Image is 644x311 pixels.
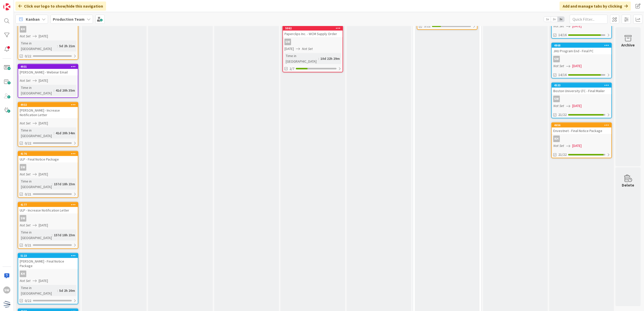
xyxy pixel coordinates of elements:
span: 2x [551,17,558,22]
div: SW [20,215,26,222]
div: Time in [GEOGRAPHIC_DATA] [20,178,52,190]
i: Not Set [20,78,31,83]
a: 4868JHU Program End - Final PCSWNot Set[DATE]14/16 [551,43,612,79]
div: 4177 [20,203,78,206]
a: 5123[PERSON_NAME] - Final Notice PackageKHNot Set[DATE]Time in [GEOGRAPHIC_DATA]:5d 2h 20m0/22 [18,253,78,304]
a: 4932[PERSON_NAME] - Increase Notification LetterNot Set[DATE]Time in [GEOGRAPHIC_DATA]:41d 20h 34... [18,102,78,147]
div: 5123 [18,253,78,258]
div: 4177 [18,202,78,207]
div: 157d 18h 23m [53,232,76,238]
div: KH [18,271,78,277]
div: SW [18,164,78,171]
span: 3x [558,17,564,22]
i: Not Set [553,103,564,108]
div: 4932 [18,102,78,107]
i: Not Set [20,278,31,283]
div: SW [552,96,611,102]
div: 4177ULP - Increase Notification Letter [18,202,78,214]
span: [DATE] [39,78,48,83]
div: 4932 [20,103,78,107]
div: 4656 [554,123,611,127]
div: Time in [GEOGRAPHIC_DATA] [20,229,52,241]
span: Kanban [26,16,40,22]
a: KHNot Set[DATE]Time in [GEOGRAPHIC_DATA]:5d 2h 21m0/22 [18,8,78,60]
div: SW [553,56,560,62]
span: : [54,88,54,93]
div: 4533 [554,84,611,87]
div: SW [552,56,611,62]
span: : [57,43,58,49]
div: Delete [622,182,634,188]
div: Time in [GEOGRAPHIC_DATA] [20,40,57,51]
span: : [52,232,53,238]
div: SW [18,215,78,222]
div: 4868 [552,43,611,48]
span: [DATE] [572,103,582,109]
div: 4868JHU Program End - Final PC [552,43,611,54]
a: 5062Paperclips Inc. - WCM Supply OrderSW[DATE]Not SetTime in [GEOGRAPHIC_DATA]:10d 22h 29m2/7 [282,25,343,72]
span: 5/22 [424,23,431,29]
div: 5062Paperclips Inc. - WCM Supply Order [283,26,343,37]
span: 21/22 [558,152,567,157]
div: 4868 [554,44,611,47]
span: 14/16 [558,72,567,77]
span: [DATE] [39,278,48,283]
a: 4177ULP - Increase Notification LetterSWNot Set[DATE]Time in [GEOGRAPHIC_DATA]:157d 18h 23m0/21 [18,202,78,249]
img: Visit kanbanzone.com [3,3,10,10]
div: [PERSON_NAME] - Increase Notification Letter [18,107,78,118]
img: avatar [3,301,10,308]
i: Not Set [20,34,31,38]
span: 14/16 [558,32,567,38]
a: 4931[PERSON_NAME] - Webinar EmailNot Set[DATE]Time in [GEOGRAPHIC_DATA]:41d 20h 35m [18,64,78,98]
span: [DATE] [572,143,582,148]
div: Add and manage tabs by clicking [560,2,631,11]
div: 4932[PERSON_NAME] - Increase Notification Letter [18,102,78,118]
span: [DATE] [572,63,582,69]
div: SW [283,39,343,45]
div: Time in [GEOGRAPHIC_DATA] [20,285,57,296]
div: ULP - Increase Notification Letter [18,207,78,214]
span: 0/21 [25,192,31,197]
span: [DATE] [39,172,48,177]
span: 21/22 [558,112,567,117]
div: KH [20,271,26,277]
span: 1x [544,17,551,22]
div: 4176 [20,152,78,155]
div: KH [20,26,26,33]
div: SW [553,96,560,102]
span: [DATE] [39,223,48,228]
div: Time in [GEOGRAPHIC_DATA] [284,53,318,64]
span: 0/21 [25,243,31,248]
div: SW [284,39,291,45]
span: 0/22 [25,141,31,146]
div: 5d 2h 21m [58,43,76,49]
div: KH [553,136,560,142]
div: Paperclips Inc. - WCM Supply Order [283,31,343,37]
span: 0/22 [25,298,31,303]
span: [DATE] [39,121,48,126]
div: Archive [622,42,635,48]
a: 4176ULP - Final Notice PackageSWNot Set[DATE]Time in [GEOGRAPHIC_DATA]:157d 18h 23m0/21 [18,151,78,198]
div: 10d 22h 29m [319,56,341,61]
div: SW [20,164,26,171]
span: [DATE] [572,23,582,29]
div: [PERSON_NAME] - Webinar Email [18,69,78,75]
div: KH [18,26,78,33]
span: : [318,56,319,61]
div: [PERSON_NAME] - Final Notice Package [18,258,78,269]
i: Not Set [302,46,313,51]
div: 4931 [20,65,78,68]
div: 4533Boston University LTC - Final Mailer [552,83,611,94]
a: 4533Boston University LTC - Final MailerSWNot Set[DATE]21/22 [551,83,612,118]
div: 5123 [20,254,78,257]
i: Not Set [20,223,31,227]
i: Not Set [553,143,564,148]
span: : [57,288,58,293]
span: 0/22 [25,54,31,59]
div: 157d 18h 23m [53,181,76,187]
div: 5123[PERSON_NAME] - Final Notice Package [18,253,78,269]
i: Not Set [20,172,31,176]
div: Time in [GEOGRAPHIC_DATA] [20,85,54,96]
span: [DATE] [39,34,48,39]
div: ULP - Final Notice Package [18,156,78,163]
